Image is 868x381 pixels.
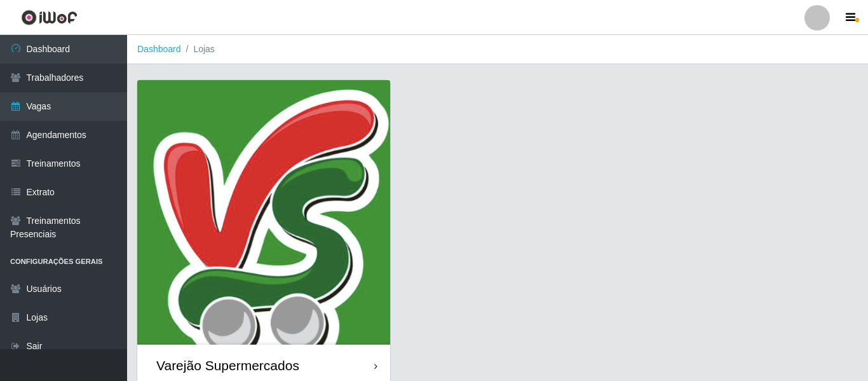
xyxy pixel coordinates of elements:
[156,357,299,373] div: Varejão Supermercados
[181,43,215,56] li: Lojas
[21,10,78,25] img: CoreUI Logo
[137,44,181,54] a: Dashboard
[127,35,868,64] nav: breadcrumb
[137,80,390,345] img: cardImg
